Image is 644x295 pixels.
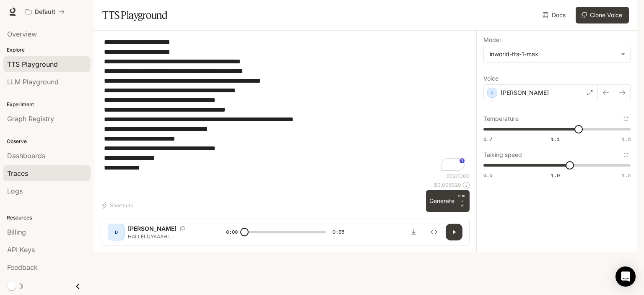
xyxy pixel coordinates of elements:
[501,89,549,97] p: [PERSON_NAME]
[101,198,136,212] button: Shortcuts
[109,225,123,239] div: D
[177,226,188,231] button: Copy Voice ID
[483,152,522,158] p: Talking speed
[483,37,501,43] p: Model
[541,7,569,23] a: Docs
[551,172,560,179] span: 1.0
[458,193,466,209] p: ⏎
[615,266,636,287] div: Open Intercom Messenger
[426,190,470,212] button: GenerateCTRL +⏎
[22,3,68,20] button: All workspaces
[483,172,492,179] span: 0.5
[458,193,466,204] p: CTRL +
[35,8,55,16] p: Default
[102,7,167,23] h1: TTS Playground
[576,7,629,23] button: Clone Voice
[490,50,617,58] div: inworld-tts-1-max
[405,224,422,240] button: Download audio
[128,233,206,240] p: HALLELUYAAAH! HALELUYAAAH! CHOSEN GENERATION [DEMOGRAPHIC_DATA] IS CELEBRATING 10 YEARS OF [DEMOG...
[551,136,560,143] span: 1.1
[483,116,519,122] p: Temperature
[426,224,442,240] button: Inspect
[621,114,631,123] button: Reset to default
[622,136,631,143] span: 1.5
[128,225,177,233] p: [PERSON_NAME]
[483,136,492,143] span: 0.7
[226,228,238,236] span: 0:00
[483,76,499,81] p: Voice
[104,37,466,172] textarea: To enrich screen reader interactions, please activate Accessibility in Grammarly extension settings
[622,172,631,179] span: 1.5
[621,150,631,159] button: Reset to default
[332,228,344,236] span: 0:35
[484,46,630,62] div: inworld-tts-1-max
